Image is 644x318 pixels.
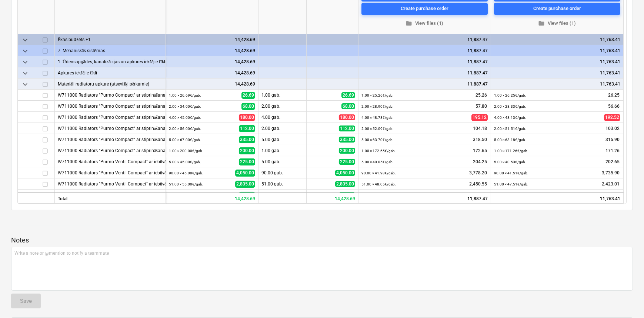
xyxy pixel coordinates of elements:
span: edit [494,170,500,176]
span: 180.00 [239,114,255,121]
small: 1.00 × 172.65€ / gab. [361,149,396,153]
div: + [488,140,495,147]
div: W711000 Radiators "Purmo Ventil Compact" ar iebūvēto radiatora vārstu, stiprināšanas kronšteiniem... [58,156,163,167]
div: 5.00 gab. [258,134,307,145]
div: W711000 Radiators "Purmo Ventil Compact" ar iebūvēto radiatora vārstu, atgaisotāju un noslēgkorķi... [58,167,163,178]
div: 7- Mehaniskās sistēmas [58,45,163,56]
div: + [488,118,495,125]
span: edit [361,115,367,121]
span: 2,450.55 [468,181,488,187]
span: View files (1) [364,19,485,28]
div: Total [55,193,166,204]
span: 325.00 [239,192,255,199]
small: 1.00 × 25.26€ / gab. [361,93,394,97]
div: Apkures iekšējie tīkli [58,67,163,78]
button: View files (1) [494,18,620,29]
span: 325.00 [339,192,355,198]
span: edit [361,170,367,176]
div: 11,763.41 [491,193,624,204]
span: 195.12 [471,114,488,121]
small: 2.00 × 34.00€ / gab. [169,104,201,108]
div: 51.00 gab. [258,178,307,190]
div: Materiāli radiatoru apkure (atsevišķi pērkamie) [58,78,163,89]
span: 200.00 [339,148,355,154]
span: keyboard_arrow_down [21,47,30,56]
small: 51.00 × 55.00€ / gab. [169,182,203,186]
div: 11,763.41 [494,45,620,56]
div: 5.00 gab. [258,156,307,167]
small: 5.00 × 67.00€ / gab. [169,138,201,142]
div: W711000 Radiators "Purmo Compact" ar stiprināšanas kronšteiniem pie sienas, atgaisotāju un noslēg... [58,134,163,145]
span: 335.00 [239,136,255,143]
span: keyboard_arrow_down [21,69,30,78]
small: 1.00 × 200.00€ / gab. [169,149,203,153]
div: 11,763.41 [494,34,620,45]
small: 1.00 × 26.69€ / gab. [169,93,201,97]
span: 225.00 [339,159,355,165]
div: + [620,162,628,170]
span: edit [361,93,367,98]
span: folder [406,20,413,27]
button: View files (1) [361,18,488,29]
div: + [488,151,495,158]
div: + [620,140,628,147]
small: 4.00 × 45.00€ / gab. [169,116,201,120]
span: 4,050.00 [235,170,255,177]
span: 200.00 [239,147,255,154]
span: 112.00 [239,125,255,132]
small: 5.00 × 63.18€ / gab. [494,138,526,142]
small: 90.00 × 41.98€ / gab. [361,171,396,175]
small: 5.00 × 63.70€ / gab. [361,138,394,142]
span: 171.26 [605,148,620,154]
div: 5.00 gab. [258,190,307,201]
span: edit [494,93,500,98]
div: + [488,173,495,181]
span: 103.02 [605,125,620,132]
span: edit [494,115,500,121]
div: W711000 Radiators "Purmo Compact" ar stiprināšanas kronšteiniem pie sienas, atgaisotāju un noslēg... [58,112,163,123]
span: keyboard_arrow_down [21,36,30,44]
div: + [620,84,628,92]
span: 26.69 [341,92,355,98]
button: Create purchase order [494,3,620,15]
span: 68.00 [341,103,355,109]
div: W711000 Radiators "Purmo Compact" ar stiprināšanas kronšteiniem pie sienas, atgaisotāju un noslēg... [58,90,163,100]
span: edit [361,148,367,154]
small: 2.00 × 28.90€ / gab. [361,104,394,108]
div: W711000 Radiators "Purmo Compact" ar stiprināšanas kronšteiniem pie sienas, atgaisotāju un noslēg... [58,123,163,134]
span: 2,423.01 [601,181,620,187]
span: folder [538,20,545,27]
span: 192.52 [604,114,620,121]
span: 180.00 [339,114,355,120]
small: 4.00 × 48.13€ / gab. [494,116,526,120]
small: 1.00 × 171.26€ / gab. [494,149,528,153]
small: 4.00 × 48.78€ / gab. [361,116,394,120]
div: 2.00 gab. [258,123,307,134]
div: + [488,129,495,136]
div: + [620,118,628,125]
span: edit [494,137,500,143]
div: W711000 Radiators "Purmo Compact" ar stiprināšanas kronšteiniem pie sienas, atgaisotāju un noslēg... [58,145,163,156]
div: + [488,107,495,114]
span: 225.00 [239,158,255,165]
div: + [620,173,628,181]
span: 3,735.90 [601,170,620,176]
div: 14,428.69 [166,193,258,204]
span: 267.00 [605,192,620,198]
div: 11,887.47 [358,193,491,204]
div: 4.00 gab. [258,112,307,123]
p: Notes [11,236,633,245]
div: W711000 Radiators "Purmo Ventil Compact" ar iebūvēto radiatora vārstu, atgaisotāju un noslēgkorķi... [58,178,163,189]
small: 2.00 × 56.00€ / gab. [169,127,201,131]
div: 11,887.47 [361,67,488,78]
div: + [488,184,495,192]
iframe: Chat Widget [607,282,644,318]
div: + [620,151,628,158]
span: edit [361,104,367,110]
span: 318.50 [472,137,488,143]
div: 14,428.69 [169,78,255,90]
div: + [488,84,495,92]
div: 11,763.41 [494,67,620,78]
div: 1. Ūdensapgādes, kanalizācijas un apkures iekšējie tīkli [58,56,163,67]
div: 2.00 gab. [258,101,307,112]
